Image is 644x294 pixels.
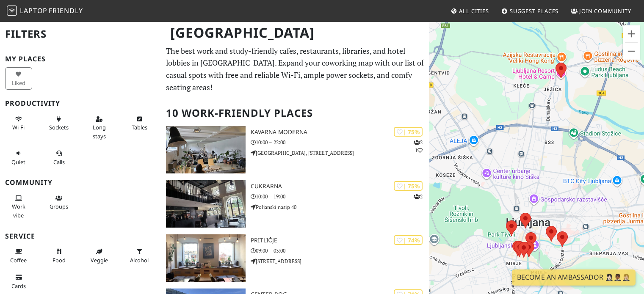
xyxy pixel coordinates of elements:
[414,138,423,154] p: 2 1
[5,21,156,47] h2: Filters
[251,203,430,211] p: Poljanski nasip 40
[93,124,106,140] span: Long stays
[251,183,430,190] h3: Cukrarna
[91,256,108,264] span: Veggie
[166,126,245,173] img: Kavarna Moderna
[12,203,25,219] span: People working
[567,3,635,19] a: Join Community
[623,25,640,42] button: Zoom in
[50,203,68,210] span: Group tables
[45,191,72,214] button: Groups
[12,124,25,131] span: Stable Wi-Fi
[414,192,423,201] p: 2
[251,257,430,265] p: [STREET_ADDRESS]
[45,146,72,169] button: Calls
[163,21,428,44] h1: [GEOGRAPHIC_DATA]
[49,6,83,15] span: Friendly
[45,245,72,267] button: Food
[5,55,156,63] h3: My Places
[394,235,423,245] div: | 74%
[130,256,149,264] span: Alcohol
[53,256,66,264] span: Food
[5,112,32,135] button: Wi-Fi
[512,269,636,286] a: Become an Ambassador 🤵🏻‍♀️🤵🏾‍♂️🤵🏼‍♀️
[49,124,69,131] span: Power sockets
[447,3,492,19] a: All Cities
[166,45,424,93] p: The best work and study-friendly cafes, restaurants, libraries, and hotel lobbies in [GEOGRAPHIC_...
[498,3,562,19] a: Suggest Places
[11,282,26,290] span: Credit cards
[251,247,430,255] p: 09:00 – 03:00
[10,256,27,264] span: Coffee
[126,112,153,135] button: Tables
[5,270,32,293] button: Cards
[7,5,17,16] img: LaptopFriendly
[45,112,72,135] button: Sockets
[20,6,47,15] span: Laptop
[5,232,156,240] h3: Service
[623,43,640,60] button: Zoom out
[5,146,32,169] button: Quiet
[86,245,113,267] button: Veggie
[459,7,489,15] span: All Cities
[161,180,429,228] a: Cukrarna | 75% 2 Cukrarna 10:00 – 19:00 Poljanski nasip 40
[86,112,113,143] button: Long stays
[166,234,245,282] img: Pritličje
[5,191,32,222] button: Work vibe
[251,129,430,136] h3: Kavarna Moderna
[126,245,153,267] button: Alcohol
[132,124,147,131] span: Work-friendly tables
[251,138,430,146] p: 10:00 – 22:00
[394,181,423,191] div: | 75%
[53,158,65,166] span: Video/audio calls
[251,237,430,244] h3: Pritličje
[11,158,25,166] span: Quiet
[5,245,32,267] button: Coffee
[394,127,423,137] div: | 75%
[166,180,245,228] img: Cukrarna
[7,4,83,19] a: LaptopFriendly LaptopFriendly
[251,192,430,201] p: 10:00 – 19:00
[161,234,429,282] a: Pritličje | 74% Pritličje 09:00 – 03:00 [STREET_ADDRESS]
[5,179,156,187] h3: Community
[166,100,424,126] h2: 10 Work-Friendly Places
[579,7,631,15] span: Join Community
[161,126,429,173] a: Kavarna Moderna | 75% 21 Kavarna Moderna 10:00 – 22:00 [GEOGRAPHIC_DATA], [STREET_ADDRESS]
[510,7,559,15] span: Suggest Places
[5,99,156,107] h3: Productivity
[251,149,430,157] p: [GEOGRAPHIC_DATA], [STREET_ADDRESS]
